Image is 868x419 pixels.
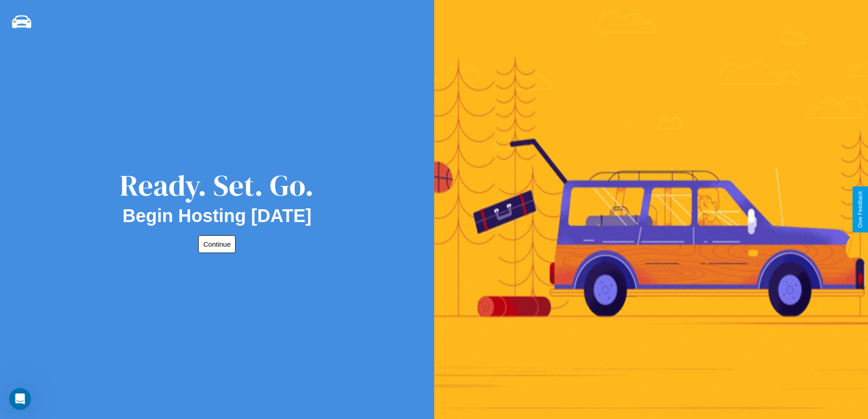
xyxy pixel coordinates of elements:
h2: Begin Hosting [DATE] [123,206,312,226]
iframe: Intercom live chat [9,388,31,410]
button: Continue [198,235,236,253]
div: Give Feedback [857,191,863,228]
div: Ready. Set. Go. [120,165,314,206]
